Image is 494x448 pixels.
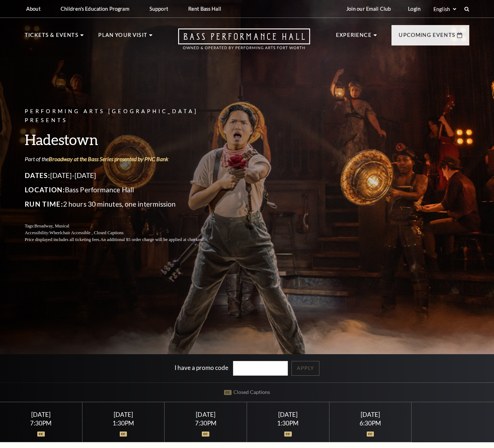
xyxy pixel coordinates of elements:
span: An additional $5 order charge will be applied at checkout. [100,237,205,242]
div: 1:30PM [256,420,320,426]
p: Children's Education Program [61,6,129,12]
div: [DATE] [173,411,238,418]
img: icon_oc.svg [284,432,292,437]
p: Tickets & Events [25,31,79,44]
span: Location: [25,186,65,194]
p: Rent Bass Hall [188,6,221,12]
p: Experience [336,31,372,44]
span: Broadway, Musical [34,223,69,228]
label: I have a promo code [175,364,228,371]
img: icon_oc.svg [37,432,45,437]
p: Upcoming Events [399,31,455,44]
p: Plan Your Visit [98,31,147,44]
p: About [26,6,41,12]
h3: Hadestown [25,130,222,149]
div: [DATE] [338,411,403,418]
span: Run Time: [25,200,63,208]
p: Tags: [25,223,222,230]
img: icon_oc.svg [367,432,374,437]
p: Bass Performance Hall [25,184,222,196]
div: 7:30PM [173,420,238,426]
p: 2 hours 30 minutes, one intermission [25,198,222,210]
span: Dates: [25,171,50,179]
div: 6:30PM [338,420,403,426]
p: Support [149,6,168,12]
select: Select: [432,6,457,13]
div: [DATE] [91,411,156,418]
a: Broadway at the Bass Series presented by PNC Bank [49,155,168,162]
div: [DATE] [256,411,320,418]
div: [DATE] [9,411,73,418]
div: 7:30PM [9,420,73,426]
div: 1:30PM [91,420,156,426]
p: Part of the [25,155,222,163]
img: icon_oc.svg [202,432,209,437]
img: icon_oc.svg [120,432,127,437]
p: Accessibility: [25,230,222,236]
p: Price displayed includes all ticketing fees. [25,236,222,243]
p: Performing Arts [GEOGRAPHIC_DATA] Presents [25,107,222,125]
span: Wheelchair Accessible , Closed Captions [49,230,123,235]
p: [DATE]-[DATE] [25,170,222,181]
